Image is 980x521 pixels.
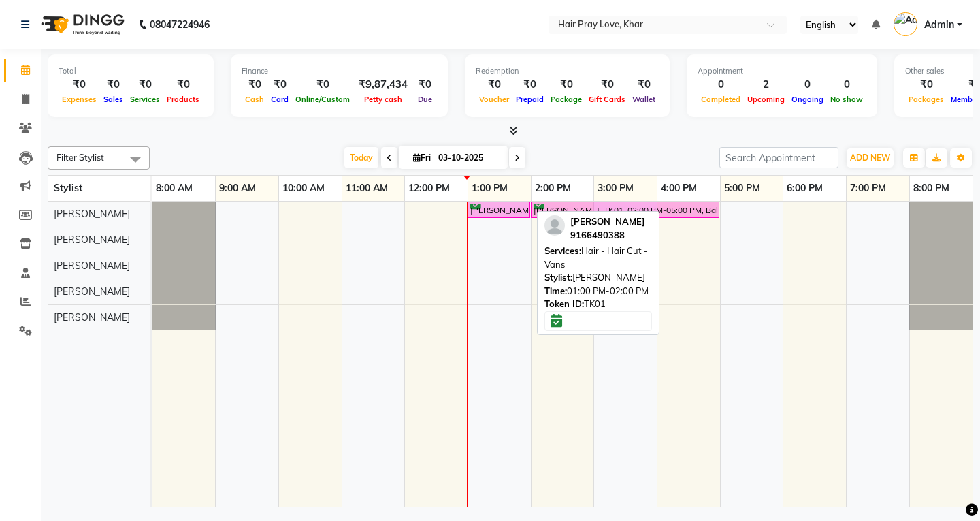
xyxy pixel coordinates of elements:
[905,95,947,104] span: Packages
[267,95,292,104] span: Card
[127,77,163,93] div: ₹0
[847,178,889,198] a: 7:00 PM
[342,178,391,198] a: 11:00 AM
[152,178,196,198] a: 8:00 AM
[585,77,629,93] div: ₹0
[547,95,585,104] span: Package
[850,153,890,163] span: ADD NEW
[894,12,917,36] img: Admin
[216,178,259,198] a: 9:00 AM
[361,95,406,104] span: Petty cash
[353,77,413,93] div: ₹9,87,434
[629,77,659,93] div: ₹0
[532,204,718,217] div: [PERSON_NAME], TK01, 02:00 PM-05:00 PM, Balayage Medium Hair
[54,285,130,298] span: [PERSON_NAME]
[629,95,659,104] span: Wallet
[476,65,659,77] div: Redemption
[512,77,547,93] div: ₹0
[242,65,437,77] div: Finance
[657,178,700,198] a: 4:00 PM
[544,285,567,296] span: Time:
[847,148,894,168] button: ADD NEW
[910,178,953,198] a: 8:00 PM
[54,311,130,323] span: [PERSON_NAME]
[344,147,378,168] span: Today
[788,95,827,104] span: Ongoing
[744,77,788,93] div: 2
[127,95,163,104] span: Services
[35,5,128,44] img: logo
[242,95,267,104] span: Cash
[594,178,637,198] a: 3:00 PM
[56,152,104,163] span: Filter Stylist
[512,95,547,104] span: Prepaid
[469,204,529,217] div: [PERSON_NAME], TK01, 01:00 PM-02:00 PM, Hair - Hair Cut - Vans
[544,271,652,285] div: [PERSON_NAME]
[719,147,838,168] input: Search Appointment
[698,95,744,104] span: Completed
[827,77,866,93] div: 0
[547,77,585,93] div: ₹0
[414,95,436,104] span: Due
[585,95,629,104] span: Gift Cards
[292,77,353,93] div: ₹0
[242,77,267,93] div: ₹0
[163,95,203,104] span: Products
[413,77,437,93] div: ₹0
[827,95,866,104] span: No show
[292,95,353,104] span: Online/Custom
[410,153,434,163] span: Fri
[698,65,866,77] div: Appointment
[405,178,453,198] a: 12:00 PM
[267,77,292,93] div: ₹0
[570,216,645,227] span: [PERSON_NAME]
[570,229,645,242] div: 9166490388
[100,77,127,93] div: ₹0
[544,298,652,311] div: TK01
[744,95,788,104] span: Upcoming
[54,259,130,272] span: [PERSON_NAME]
[59,95,100,104] span: Expenses
[544,298,584,309] span: Token ID:
[150,5,210,44] b: 08047224946
[721,178,764,198] a: 5:00 PM
[54,234,130,246] span: [PERSON_NAME]
[279,178,328,198] a: 10:00 AM
[434,148,502,168] input: 2025-10-03
[100,95,127,104] span: Sales
[905,77,947,93] div: ₹0
[544,285,652,298] div: 01:00 PM-02:00 PM
[544,215,565,236] img: profile
[924,18,954,32] span: Admin
[544,245,581,256] span: Services:
[476,77,512,93] div: ₹0
[532,178,574,198] a: 2:00 PM
[54,182,82,194] span: Stylist
[59,65,203,77] div: Total
[54,208,130,220] span: [PERSON_NAME]
[59,77,100,93] div: ₹0
[783,178,826,198] a: 6:00 PM
[544,272,572,283] span: Stylist:
[698,77,744,93] div: 0
[468,178,511,198] a: 1:00 PM
[788,77,827,93] div: 0
[163,77,203,93] div: ₹0
[544,245,648,270] span: Hair - Hair Cut - Vans
[476,95,512,104] span: Voucher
